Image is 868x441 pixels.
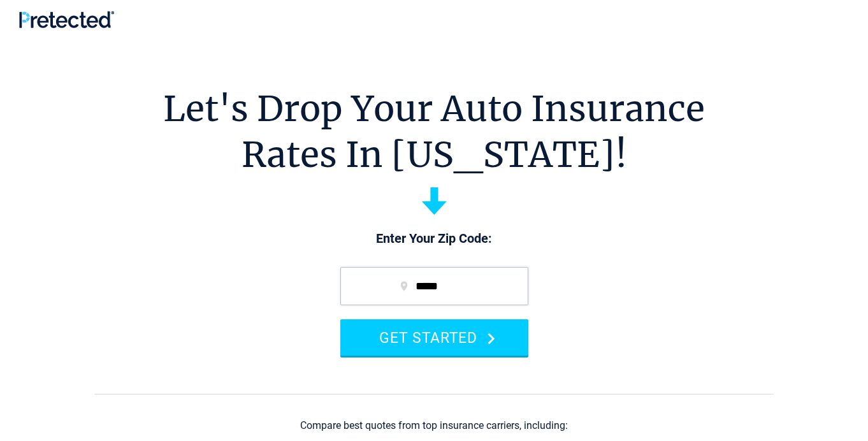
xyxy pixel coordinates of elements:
input: zip code [340,267,528,305]
button: GET STARTED [340,319,528,356]
h1: Let's Drop Your Auto Insurance Rates In [US_STATE]! [163,86,705,178]
p: Enter Your Zip Code: [328,230,541,248]
img: Pretected Logo [19,11,114,28]
div: Compare best quotes from top insurance carriers, including: [300,420,568,431]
